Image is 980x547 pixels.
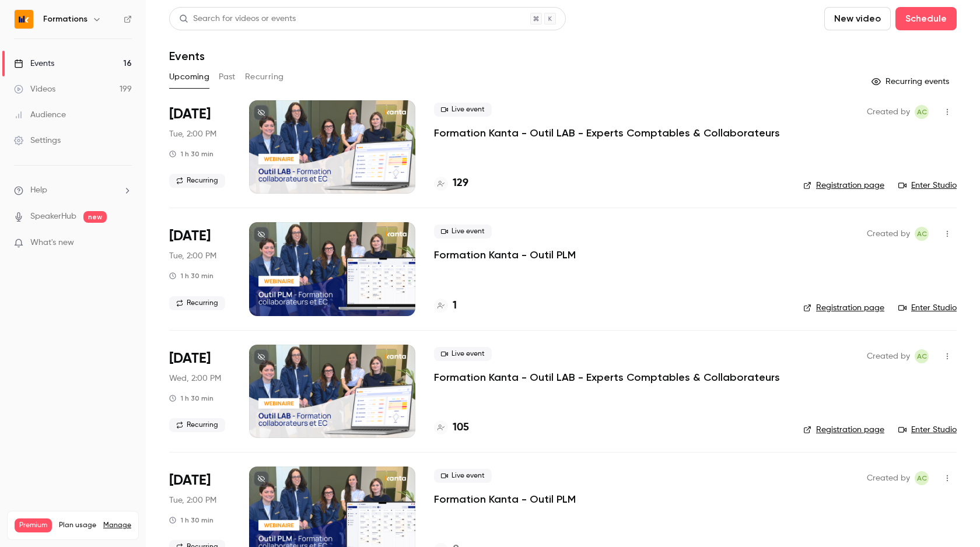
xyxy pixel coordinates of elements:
span: What's new [30,237,74,249]
h6: Formations [43,13,87,25]
span: Help [30,184,47,197]
div: 1 h 30 min [169,149,213,159]
a: Registration page [803,180,884,191]
a: Registration page [803,302,884,314]
li: help-dropdown-opener [14,184,132,197]
span: [DATE] [169,349,211,368]
a: Enter Studio [898,302,957,314]
span: Recurring [169,174,225,188]
span: [DATE] [169,227,211,246]
div: Videos [14,83,55,95]
span: Created by [867,349,910,363]
span: Live event [434,469,492,483]
button: Recurring events [866,72,957,91]
div: Sep 2 Tue, 2:00 PM (Europe/Paris) [169,100,230,194]
span: Recurring [169,296,225,310]
span: [DATE] [169,471,211,490]
span: Live event [434,347,492,361]
span: Tue, 2:00 PM [169,495,216,506]
button: Schedule [895,7,957,30]
span: Tue, 2:00 PM [169,128,216,140]
span: Tue, 2:00 PM [169,250,216,262]
span: AC [917,471,927,485]
h1: Events [169,49,205,63]
span: Plan usage [59,521,96,530]
span: AC [917,349,927,363]
div: 1 h 30 min [169,394,213,403]
a: SpeakerHub [30,211,76,223]
div: Search for videos or events [179,13,296,25]
a: Manage [103,521,131,530]
span: [DATE] [169,105,211,124]
span: Anaïs Cachelou [915,105,929,119]
img: Formations [15,10,33,29]
h4: 129 [453,176,468,191]
a: Registration page [803,424,884,436]
a: Formation Kanta - Outil LAB - Experts Comptables & Collaborateurs [434,126,780,140]
div: 1 h 30 min [169,271,213,280]
div: 1 h 30 min [169,516,213,525]
a: 105 [434,420,469,436]
span: AC [917,105,927,119]
span: Live event [434,103,492,117]
h4: 105 [453,420,469,436]
a: 1 [434,298,457,314]
span: Wed, 2:00 PM [169,373,221,384]
span: Created by [867,471,910,485]
div: Sep 2 Tue, 2:00 PM (Europe/Paris) [169,222,230,315]
button: New video [824,7,891,30]
div: Settings [14,135,61,146]
div: Sep 3 Wed, 2:00 PM (Europe/Paris) [169,345,230,438]
h4: 1 [453,298,457,314]
span: Created by [867,227,910,241]
a: Formation Kanta - Outil PLM [434,492,576,506]
iframe: Noticeable Trigger [118,238,132,248]
a: Formation Kanta - Outil LAB - Experts Comptables & Collaborateurs [434,370,780,384]
div: Audience [14,109,66,121]
span: Anaïs Cachelou [915,471,929,485]
span: Premium [15,518,52,532]
span: Recurring [169,418,225,432]
a: Formation Kanta - Outil PLM [434,248,576,262]
span: AC [917,227,927,241]
span: Anaïs Cachelou [915,349,929,363]
span: Anaïs Cachelou [915,227,929,241]
button: Upcoming [169,68,209,86]
a: Enter Studio [898,424,957,436]
a: Enter Studio [898,180,957,191]
button: Recurring [245,68,284,86]
div: Events [14,58,54,69]
button: Past [219,68,236,86]
span: Live event [434,225,492,239]
span: Created by [867,105,910,119]
span: new [83,211,107,223]
a: 129 [434,176,468,191]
